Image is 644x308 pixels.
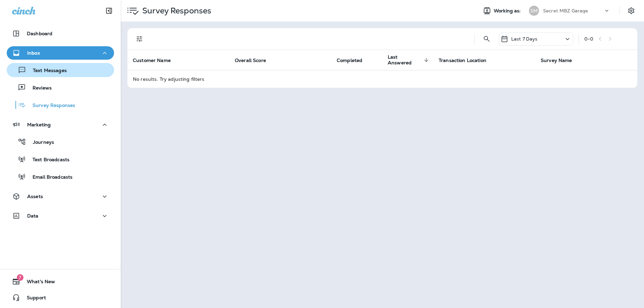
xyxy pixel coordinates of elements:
p: Text Broadcasts [26,157,69,163]
button: Text Broadcasts [7,152,114,166]
p: Dashboard [27,31,52,36]
span: Survey Name [541,57,581,63]
p: Journeys [26,139,54,146]
button: Journeys [7,135,114,149]
span: 7 [17,274,23,281]
p: Survey Responses [140,6,211,16]
div: SM [529,6,539,16]
span: Survey Name [541,58,572,63]
button: Inbox [7,46,114,60]
span: Customer Name [133,57,179,63]
span: Completed [337,58,362,63]
div: 0 - 0 [584,36,593,42]
button: Survey Responses [7,98,114,112]
button: Collapse Sidebar [100,4,118,17]
button: Reviews [7,80,114,95]
button: 7What's New [7,275,114,288]
p: Survey Responses [26,103,75,109]
p: Text Messages [26,68,67,74]
button: Search Survey Responses [480,32,493,46]
span: Last Answered [388,54,431,66]
button: Text Messages [7,63,114,77]
p: Reviews [26,85,52,91]
span: Overall Score [235,58,266,63]
button: Assets [7,190,114,203]
span: Completed [337,57,371,63]
span: Last Answered [388,54,422,66]
span: Customer Name [133,58,171,63]
span: Working as: [494,8,522,14]
span: Support [20,295,46,303]
button: Dashboard [7,27,114,40]
button: Filters [133,32,146,46]
span: What's New [20,279,55,287]
td: No results. Try adjusting filters [127,70,637,88]
button: Data [7,209,114,223]
p: Inbox [27,50,40,56]
p: Marketing [27,122,51,127]
p: Data [27,213,39,219]
button: Marketing [7,118,114,131]
span: Transaction Location [439,58,486,63]
p: Email Broadcasts [26,174,72,181]
p: Last 7 Days [511,36,538,42]
button: Support [7,291,114,304]
p: Secret MBZ Garage [543,8,588,13]
p: Assets [27,194,43,199]
button: Email Broadcasts [7,170,114,184]
span: Overall Score [235,57,275,63]
button: Settings [625,5,637,17]
span: Transaction Location [439,57,495,63]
